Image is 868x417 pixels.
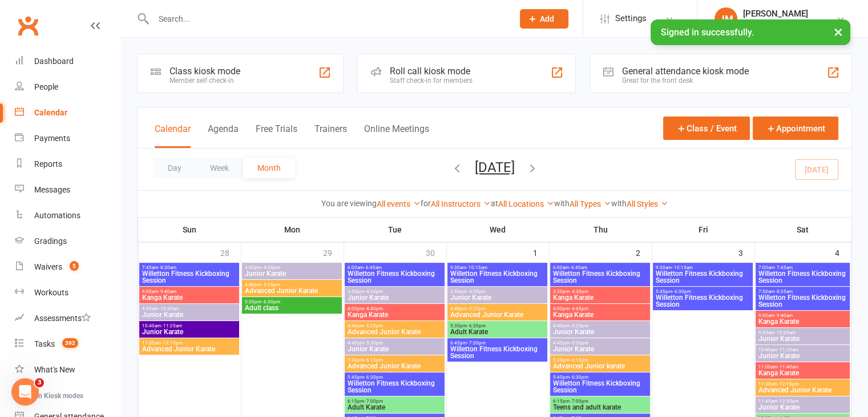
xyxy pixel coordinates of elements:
span: Advanced Junior Karate [347,328,442,335]
span: - 7:00pm [364,399,383,404]
span: 9:30am [655,265,750,270]
span: 9:50am [758,330,847,335]
span: - 4:35pm [467,289,486,294]
span: - 6:15pm [364,358,383,363]
div: Member self check-in [169,77,240,85]
span: 5:30pm [347,358,442,363]
span: Add [540,14,554,23]
span: - 6:15pm [570,358,588,363]
span: - 4:35pm [364,289,383,294]
span: - 9:40am [774,313,793,318]
div: Waivers [34,262,62,271]
iframe: Intercom live chat [11,378,39,406]
span: - 5:30pm [364,340,383,346]
span: 4:00pm [347,306,442,311]
th: Thu [549,218,652,242]
span: Junior Karate [552,328,648,335]
span: 5:45pm [655,289,750,294]
div: Tasks [34,339,55,348]
span: - 4:35pm [261,265,280,270]
button: Free Trials [256,123,297,148]
span: 11:00am [758,364,847,370]
span: Advanced Junior Karate [244,287,340,294]
span: 4:40pm [244,282,340,287]
span: - 5:25pm [261,282,280,287]
span: Kanga Karate [142,294,237,301]
span: Junior Karate [552,346,648,352]
span: 9:50am [142,306,237,311]
span: Willetton Fitness Kickboxing Session [450,270,545,284]
span: 4:40pm [552,323,648,328]
div: Workouts [34,288,68,297]
span: - 12:30pm [777,399,799,404]
span: 7:00am [758,265,847,270]
span: Adult class [244,304,340,311]
button: Day [154,158,196,178]
span: Willetton Fitness Kickboxing Session [552,270,648,284]
span: - 6:30pm [672,289,691,294]
div: Gradings [34,236,67,246]
div: Automations [34,211,80,220]
div: 3 [738,243,754,262]
span: - 10:15am [672,265,693,270]
div: JM [714,7,737,30]
div: 4 [835,243,851,262]
strong: with [611,199,627,208]
button: Calendar [155,123,191,148]
a: All Styles [627,199,668,209]
span: Junior Karate [758,404,847,411]
button: Online Meetings [364,123,429,148]
span: - 6:30pm [570,375,588,380]
span: Settings [615,6,647,31]
span: - 6:30pm [364,375,383,380]
a: Payments [15,126,120,151]
span: Advanced Junior Karate [142,346,237,352]
button: × [828,19,849,44]
a: People [15,74,120,100]
span: 6:45pm [450,340,545,346]
span: Signed in successfully. [661,27,754,38]
span: 3:50pm [552,289,648,294]
span: - 10:35am [158,306,179,311]
a: Messages [15,177,120,203]
span: 6:00am [347,265,442,270]
th: Mon [241,218,344,242]
button: Agenda [208,123,239,148]
span: - 5:30pm [570,340,588,346]
span: Junior Karate [347,294,442,301]
span: - 7:45am [774,265,793,270]
span: Willetton Fitness Kickboxing Session [347,380,442,394]
th: Wed [446,218,549,242]
span: - 8:30am [158,265,176,270]
a: Workouts [15,280,120,306]
div: Messages [34,185,70,194]
a: Gradings [15,228,120,254]
span: Willetton Fitness Kickboxing Session [142,270,237,284]
span: - 6:45am [569,265,587,270]
span: 7:45am [142,265,237,270]
span: - 10:15am [466,265,487,270]
span: 11:45am [758,399,847,404]
span: 5:30pm [244,299,340,304]
span: Adult Karate [450,328,545,335]
th: Sat [754,218,851,242]
span: - 4:30pm [570,289,588,294]
div: Roll call kiosk mode [390,66,473,77]
span: - 12:15pm [161,340,183,346]
span: Kanga Karate [758,318,847,325]
span: - 9:40am [158,289,176,294]
span: 7:50am [758,289,847,294]
button: Appointment [753,117,838,140]
a: Waivers 5 [15,254,120,280]
div: 29 [323,243,344,262]
span: Kanga Karate [347,311,442,318]
span: - 6:30pm [467,323,486,328]
div: Payments [34,134,70,143]
div: [PERSON_NAME] [743,9,808,19]
a: All Types [570,199,611,209]
div: Dashboard [34,57,74,66]
span: Junior Karate [758,335,847,342]
span: - 5:25pm [570,323,588,328]
span: 5:45pm [552,375,648,380]
span: Willetton Fitness Kickboxing Session [552,380,648,394]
